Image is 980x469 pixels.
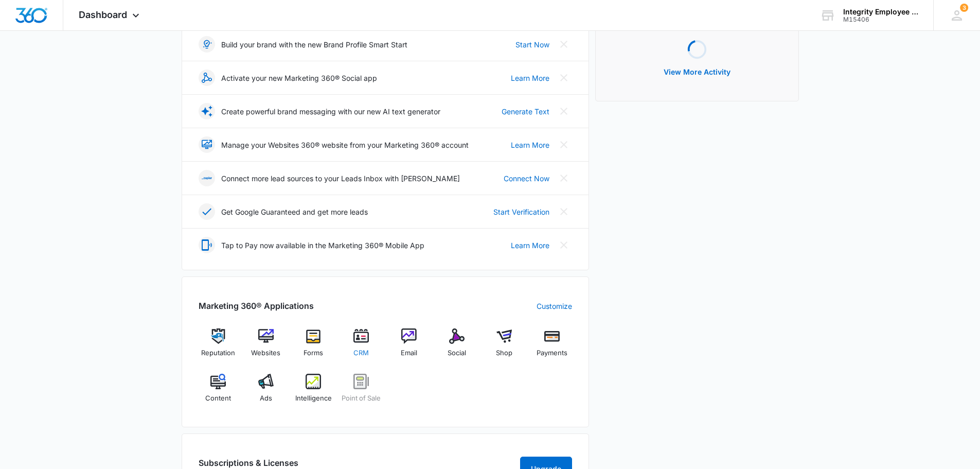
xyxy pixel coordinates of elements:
a: Ads [246,374,286,411]
a: Learn More [511,140,549,150]
a: Start Now [515,39,549,50]
a: Reputation [199,328,238,366]
a: Connect Now [504,173,549,184]
a: CRM [342,328,381,366]
a: Start Verification [493,206,549,217]
span: Shop [496,348,512,358]
div: account name [843,8,918,16]
a: Learn More [511,73,549,83]
a: Shop [485,328,524,366]
p: Tap to Pay now available in the Marketing 360® Mobile App [221,240,424,251]
a: Point of Sale [342,374,381,411]
h2: Marketing 360® Applications [199,300,314,312]
p: Manage your Websites 360® website from your Marketing 360® account [221,140,469,150]
button: Close [556,136,572,153]
a: Social [437,328,476,366]
span: CRM [353,348,369,358]
a: Payments [532,328,572,366]
button: Close [556,203,572,220]
button: Close [556,237,572,253]
span: Email [401,348,417,358]
span: Content [205,393,231,404]
button: View More Activity [653,60,741,84]
span: 3 [960,4,968,12]
a: Customize [537,301,572,311]
a: Email [389,328,429,366]
p: Activate your new Marketing 360® Social app [221,73,377,83]
button: Close [556,103,572,119]
a: Content [199,374,238,411]
p: Build your brand with the new Brand Profile Smart Start [221,39,407,50]
button: Close [556,36,572,53]
span: Ads [260,393,272,404]
span: Websites [251,348,280,358]
span: Point of Sale [342,393,381,404]
a: Generate Text [502,106,549,117]
button: Close [556,70,572,86]
div: notifications count [960,4,968,12]
a: Intelligence [294,374,333,411]
button: Close [556,170,572,186]
p: Connect more lead sources to your Leads Inbox with [PERSON_NAME] [221,173,460,184]
span: Forms [304,348,323,358]
span: Intelligence [295,393,332,404]
div: account id [843,16,918,23]
a: Websites [246,328,286,366]
span: Dashboard [79,9,127,20]
span: Social [448,348,466,358]
a: Learn More [511,240,549,251]
p: Create powerful brand messaging with our new AI text generator [221,106,440,117]
span: Payments [537,348,567,358]
p: Get Google Guaranteed and get more leads [221,206,368,217]
span: Reputation [201,348,235,358]
a: Forms [294,328,333,366]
